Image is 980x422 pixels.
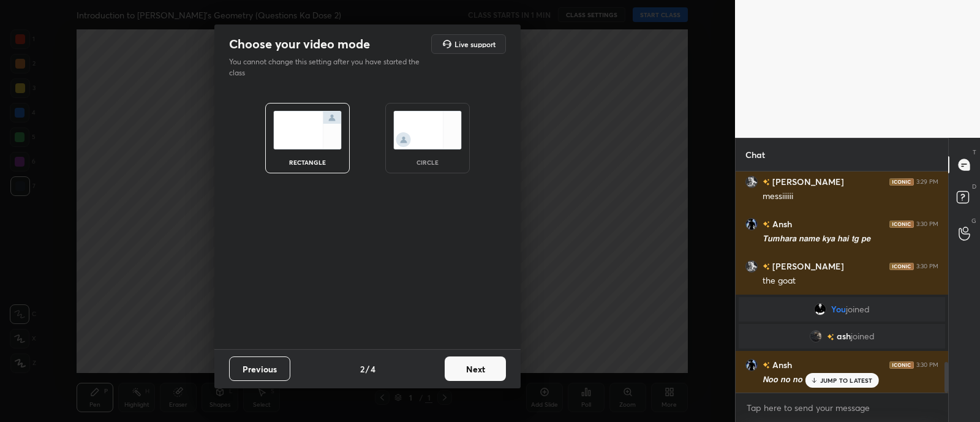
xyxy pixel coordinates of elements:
img: iconic-dark.1390631f.png [889,263,914,270]
img: cd323a1224df40d4825de5aea3945ee4.jpg [745,359,758,371]
img: 09eacaca48724f39b2bfd7afae5e8fbc.jpg [814,303,826,315]
div: the goat [763,275,938,287]
img: 004005d1213e4343b50bd406bdbdd809.jpg [810,330,822,342]
div: 3:30 PM [916,361,938,369]
p: D [972,182,976,191]
div: 𝙉𝙤𝙤 𝙣𝙤 𝙣𝙤 [763,374,938,386]
h2: Choose your video mode [229,36,370,52]
span: You [831,304,846,314]
h4: 4 [371,363,375,375]
div: 3:30 PM [916,220,938,228]
img: iconic-dark.1390631f.png [889,361,914,369]
img: normalScreenIcon.ae25ed63.svg [273,111,342,149]
p: G [971,216,976,225]
span: joined [851,331,875,341]
h6: [PERSON_NAME] [770,175,844,188]
h6: Ansh [770,217,792,230]
img: no-rating-badge.077c3623.svg [763,362,770,369]
img: no-rating-badge.077c3623.svg [763,179,770,186]
div: 𝙏𝙪𝙢𝙝𝙖𝙧𝙖 𝙣𝙖𝙢𝙚 𝙠𝙮𝙖 𝙝𝙖𝙞 𝙩𝙜 𝙥𝙚 [763,233,938,245]
p: Chat [736,138,775,171]
button: Next [445,356,506,381]
h4: 2 [360,363,364,375]
img: cd323a1224df40d4825de5aea3945ee4.jpg [745,218,758,230]
img: circleScreenIcon.acc0effb.svg [393,111,462,149]
img: no-rating-badge.077c3623.svg [763,263,770,270]
div: grid [736,171,948,393]
p: You cannot change this setting after you have started the class [229,56,428,78]
img: e819fadb50c64f17b0c89d269ad95773.jpg [745,260,758,273]
span: ash [837,331,851,341]
div: messiiiiii [763,190,938,203]
img: no-rating-badge.077c3623.svg [827,334,834,341]
p: JUMP TO LATEST [820,377,873,384]
span: joined [846,304,870,314]
h6: [PERSON_NAME] [770,260,844,273]
img: iconic-dark.1390631f.png [889,220,914,228]
div: circle [403,159,452,165]
h6: Ansh [770,358,792,371]
h5: Live support [454,40,496,48]
button: Previous [229,356,290,381]
img: no-rating-badge.077c3623.svg [763,221,770,228]
h4: / [366,363,369,375]
div: 3:30 PM [916,263,938,270]
img: e819fadb50c64f17b0c89d269ad95773.jpg [745,176,758,188]
p: T [973,148,976,157]
div: 3:29 PM [916,178,938,186]
img: iconic-dark.1390631f.png [889,178,914,186]
div: rectangle [283,159,332,165]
